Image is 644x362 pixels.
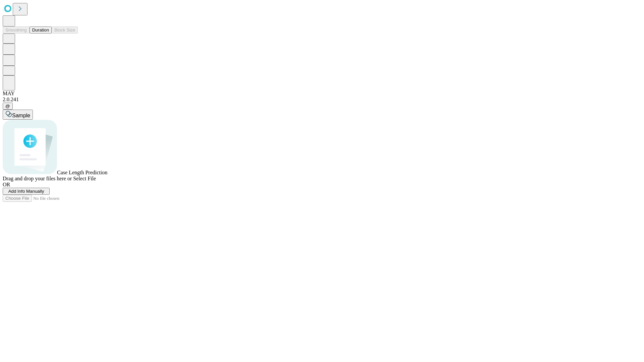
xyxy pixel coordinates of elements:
[12,113,30,118] span: Sample
[3,103,13,110] button: @
[8,189,44,194] span: Add Info Manually
[3,97,641,103] div: 2.0.241
[5,104,10,109] span: @
[3,110,33,120] button: Sample
[30,26,52,34] button: Duration
[57,170,107,175] span: Case Length Prediction
[3,90,641,97] div: MAY
[3,182,10,187] span: OR
[3,176,72,181] span: Drag and drop your files here or
[52,26,78,34] button: Block Size
[73,176,96,181] span: Select File
[3,188,50,195] button: Add Info Manually
[3,26,30,34] button: Smoothing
